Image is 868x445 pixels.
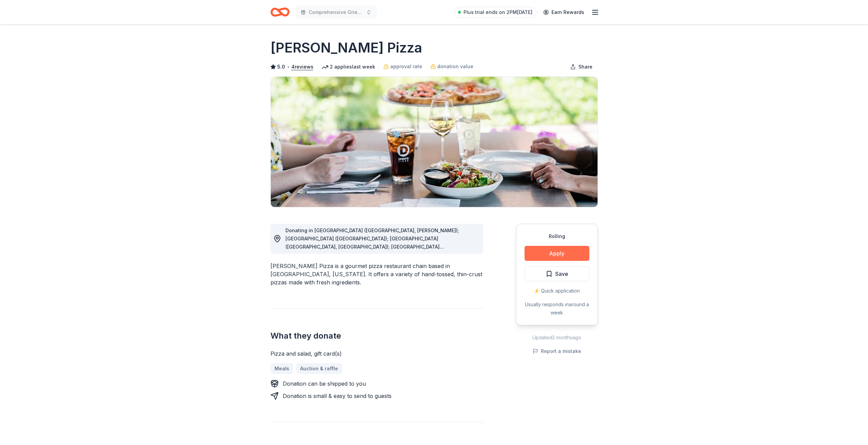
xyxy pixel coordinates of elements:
div: [PERSON_NAME] Pizza is a gourmet pizza restaurant chain based in [GEOGRAPHIC_DATA], [US_STATE]. I... [270,262,483,286]
span: Comprehensive Grief Workshop Lunch [309,8,363,16]
a: Earn Rewards [539,6,588,18]
a: Home [270,4,290,20]
span: Share [578,63,592,71]
button: Save [525,266,589,281]
span: donation value [437,62,473,71]
a: Auction & raffle [296,363,342,374]
span: Plus trial ends on 2PM[DATE] [464,8,532,16]
span: • [287,64,289,70]
a: donation value [430,62,473,71]
a: approval rate [383,62,422,71]
a: Meals [270,363,293,374]
h2: What they donate [270,330,483,341]
div: Donation can be shipped to you [283,380,366,388]
button: Comprehensive Grief Workshop Lunch [295,5,377,19]
button: 4reviews [291,63,313,71]
a: Plus trial ends on 2PM[DATE] [454,7,536,18]
span: Save [555,269,568,278]
div: Updated 2 months ago [516,333,598,342]
span: Donating in [GEOGRAPHIC_DATA] ([GEOGRAPHIC_DATA], [PERSON_NAME]); [GEOGRAPHIC_DATA] ([GEOGRAPHIC_... [285,227,477,299]
button: Report a mistake [533,347,581,355]
div: 2 applies last week [322,63,375,71]
span: 5.0 [277,63,285,71]
div: Pizza and salad, gift card(s) [270,350,483,358]
div: Donation is small & easy to send to guests [283,392,392,400]
h1: [PERSON_NAME] Pizza [270,38,422,57]
button: Share [565,60,598,74]
div: Usually responds in around a week [525,300,589,317]
span: approval rate [390,62,422,71]
button: Apply [525,246,589,261]
img: Image for Dewey's Pizza [271,77,598,207]
div: ⚡️ Quick application [525,287,589,295]
div: Rolling [525,232,589,240]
